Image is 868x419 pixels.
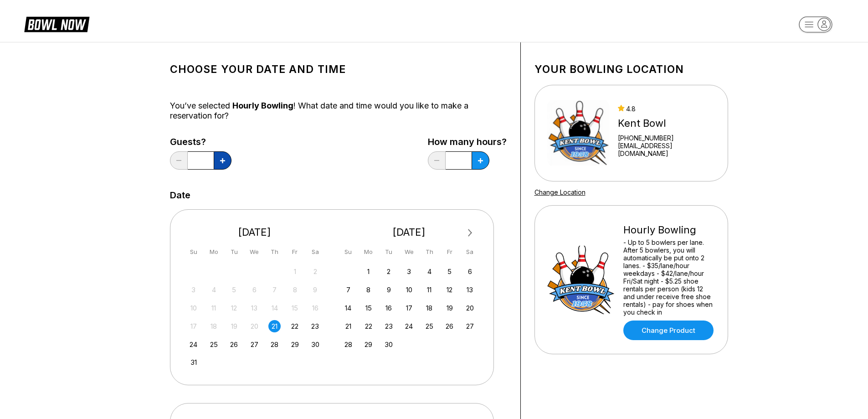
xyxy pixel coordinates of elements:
div: Choose Tuesday, September 30th, 2025 [383,338,395,351]
div: Choose Tuesday, September 9th, 2025 [383,284,395,296]
div: [DATE] [184,226,325,238]
div: Choose Saturday, August 23rd, 2025 [309,320,321,332]
div: We [248,246,261,258]
div: Kent Bowl [618,117,715,129]
div: [PHONE_NUMBER] [618,134,715,142]
div: Choose Thursday, September 18th, 2025 [423,302,436,314]
div: Choose Saturday, September 27th, 2025 [464,320,476,332]
div: Not available Tuesday, August 5th, 2025 [228,284,240,296]
div: Choose Monday, September 29th, 2025 [362,338,375,351]
div: Su [187,246,200,258]
div: Choose Monday, September 8th, 2025 [362,284,375,296]
div: Choose Wednesday, September 3rd, 2025 [403,265,415,278]
div: Not available Tuesday, August 12th, 2025 [228,302,240,314]
div: Choose Friday, August 29th, 2025 [289,338,301,351]
div: Choose Saturday, September 20th, 2025 [464,302,476,314]
div: Not available Monday, August 11th, 2025 [208,302,220,314]
div: Choose Thursday, August 28th, 2025 [268,338,281,351]
div: Choose Tuesday, September 23rd, 2025 [383,320,395,332]
label: How many hours? [428,137,507,147]
div: Fr [443,246,456,258]
div: Choose Wednesday, September 24th, 2025 [403,320,415,332]
div: Sa [309,246,321,258]
div: Choose Friday, August 22nd, 2025 [289,320,301,332]
div: Choose Saturday, September 13th, 2025 [464,284,476,296]
h1: Choose your Date and time [170,63,507,76]
span: Hourly Bowling [232,101,293,110]
div: [DATE] [339,226,480,238]
div: Choose Tuesday, September 2nd, 2025 [383,265,395,278]
div: Choose Thursday, September 25th, 2025 [423,320,436,332]
h1: Your bowling location [534,63,728,76]
button: Next Month [463,226,478,240]
img: Hourly Bowling [547,246,615,314]
div: Not available Monday, August 18th, 2025 [208,320,220,332]
div: Choose Saturday, August 30th, 2025 [309,338,321,351]
div: Not available Wednesday, August 20th, 2025 [248,320,261,332]
div: Not available Sunday, August 17th, 2025 [187,320,200,332]
div: Choose Tuesday, September 16th, 2025 [383,302,395,314]
div: - Up to 5 bowlers per lane. After 5 bowlers, you will automatically be put onto 2 lanes. - $35/la... [623,238,716,316]
div: Choose Friday, September 19th, 2025 [443,302,456,314]
img: Kent Bowl [547,99,610,167]
div: Choose Wednesday, September 10th, 2025 [403,284,415,296]
div: Choose Monday, August 25th, 2025 [208,338,220,351]
div: We [403,246,415,258]
div: Sa [464,246,476,258]
div: Not available Thursday, August 7th, 2025 [268,284,281,296]
div: Su [342,246,354,258]
div: Choose Saturday, September 6th, 2025 [464,265,476,278]
div: Mo [208,246,220,258]
div: Choose Thursday, September 11th, 2025 [423,284,436,296]
div: Not available Saturday, August 2nd, 2025 [309,265,321,278]
div: Choose Monday, September 15th, 2025 [362,302,375,314]
a: Change Location [534,188,586,196]
div: Choose Wednesday, August 27th, 2025 [248,338,261,351]
a: [EMAIL_ADDRESS][DOMAIN_NAME] [618,142,715,157]
div: Choose Sunday, September 7th, 2025 [342,284,354,296]
div: Choose Friday, September 26th, 2025 [443,320,456,332]
div: Not available Tuesday, August 19th, 2025 [228,320,240,332]
div: Choose Sunday, September 28th, 2025 [342,338,354,351]
div: Choose Monday, September 22nd, 2025 [362,320,375,332]
div: Mo [362,246,375,258]
div: Not available Wednesday, August 6th, 2025 [248,284,261,296]
div: You’ve selected ! What date and time would you like to make a reservation for? [170,101,507,121]
div: Choose Thursday, August 21st, 2025 [268,320,281,332]
label: Guests? [170,137,231,147]
div: Not available Thursday, August 14th, 2025 [268,302,281,314]
div: Not available Wednesday, August 13th, 2025 [248,302,261,314]
div: Choose Wednesday, September 17th, 2025 [403,302,415,314]
div: month 2025-08 [186,264,323,369]
div: Hourly Bowling [623,224,716,236]
div: Choose Friday, September 5th, 2025 [443,265,456,278]
div: Not available Monday, August 4th, 2025 [208,284,220,296]
div: Not available Friday, August 8th, 2025 [289,284,301,296]
div: Not available Sunday, August 10th, 2025 [187,302,200,314]
div: Not available Saturday, August 16th, 2025 [309,302,321,314]
div: Not available Friday, August 1st, 2025 [289,265,301,278]
div: Choose Sunday, September 21st, 2025 [342,320,354,332]
div: Not available Sunday, August 3rd, 2025 [187,284,200,296]
div: Choose Monday, September 1st, 2025 [362,265,375,278]
div: Not available Saturday, August 9th, 2025 [309,284,321,296]
a: Change Product [623,321,714,340]
div: Choose Friday, September 12th, 2025 [443,284,456,296]
div: Tu [228,246,240,258]
div: month 2025-09 [341,264,478,351]
div: Fr [289,246,301,258]
label: Date [170,190,190,200]
div: Th [423,246,436,258]
div: Choose Sunday, August 31st, 2025 [187,356,200,368]
div: Tu [383,246,395,258]
div: Choose Sunday, September 14th, 2025 [342,302,354,314]
div: Choose Sunday, August 24th, 2025 [187,338,200,351]
div: Choose Thursday, September 4th, 2025 [423,265,436,278]
div: Th [268,246,281,258]
div: Choose Tuesday, August 26th, 2025 [228,338,240,351]
div: Not available Friday, August 15th, 2025 [289,302,301,314]
div: 4.8 [618,105,715,113]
